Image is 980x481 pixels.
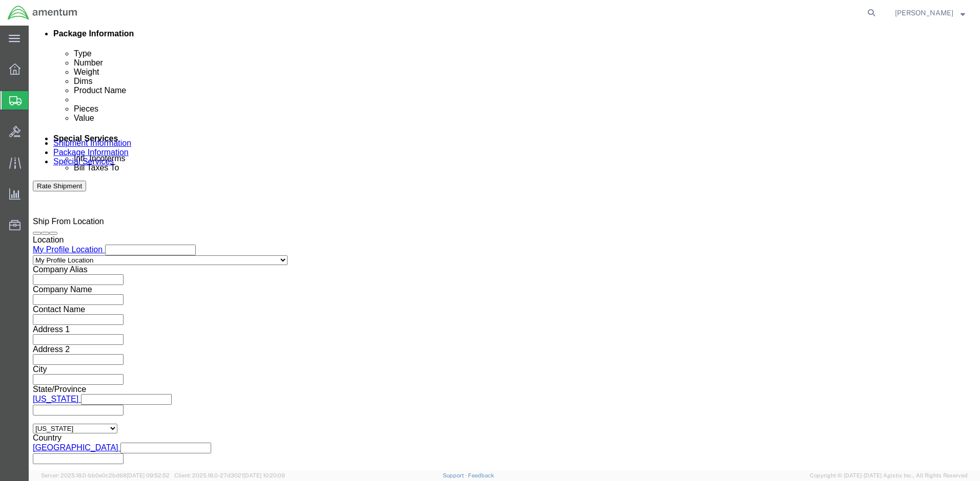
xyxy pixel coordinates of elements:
[443,472,468,478] a: Support
[174,472,285,478] span: Client: 2025.18.0-27d3021
[468,472,494,478] a: Feedback
[7,5,78,20] img: logo
[41,472,170,478] span: Server: 2025.18.0-bb0e0c2bd68
[127,472,170,478] span: [DATE] 09:52:52
[810,471,968,480] span: Copyright © [DATE]-[DATE] Agistix Inc., All Rights Reserved
[29,26,980,470] iframe: FS Legacy Container
[243,472,285,478] span: [DATE] 10:20:09
[895,7,953,18] span: Kayla Gray
[894,7,966,19] button: [PERSON_NAME]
